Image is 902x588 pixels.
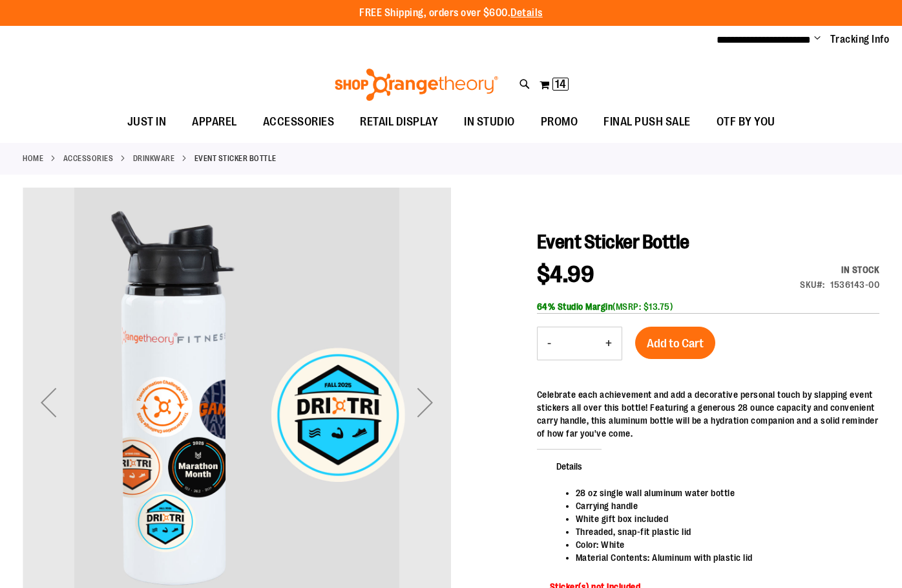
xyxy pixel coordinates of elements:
[800,279,825,290] strong: SKU
[528,107,591,137] a: PROMO
[576,512,866,525] li: White gift box included
[603,107,691,136] span: FINAL PUSH SALE
[538,327,561,360] button: Decrease product quantity
[464,107,515,136] span: IN STUDIO
[576,525,866,538] li: Threaded, snap-fit plastic lid
[814,33,821,46] button: Account menu
[250,107,348,136] a: ACCESSORIES
[23,153,43,164] a: Home
[451,107,528,137] a: IN STUDIO
[647,336,704,351] span: Add to Cart
[576,486,866,499] li: 28 oz single wall aluminum water bottle
[537,388,879,440] div: Celebrate each achievement and add a decorative personal touch by slapping event stickers all ove...
[127,107,167,136] span: JUST IN
[541,107,578,136] span: PROMO
[591,107,704,137] a: FINAL PUSH SALE
[555,78,566,91] span: 14
[510,7,543,19] a: Details
[347,107,451,137] a: RETAIL DISPLAY
[576,551,866,564] li: Material Contents: Aluminum with plastic lid
[561,328,596,359] input: Product quantity
[114,107,180,137] a: JUST IN
[717,107,775,136] span: OTF BY YOU
[576,499,866,512] li: Carrying handle
[194,153,277,164] strong: Event Sticker Bottle
[537,231,689,253] span: Event Sticker Bottle
[133,153,175,164] a: Drinkware
[537,300,879,313] div: (MSRP: $13.75)
[263,107,335,136] span: ACCESSORIES
[333,69,500,101] img: Shop Orangetheory
[537,301,613,312] b: 64% Studio Margin
[830,32,890,47] a: Tracking Info
[830,278,879,291] div: 1536143-00
[841,265,879,275] span: In stock
[63,153,114,164] a: ACCESSORIES
[704,107,788,137] a: OTF BY YOU
[635,327,715,359] button: Add to Cart
[537,449,602,483] span: Details
[359,6,543,21] p: FREE Shipping, orders over $600.
[800,263,879,276] div: Availability
[192,107,237,136] span: APPAREL
[576,538,866,551] li: Color: White
[360,107,438,136] span: RETAIL DISPLAY
[179,107,250,137] a: APPAREL
[596,327,622,360] button: Increase product quantity
[537,261,594,288] span: $4.99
